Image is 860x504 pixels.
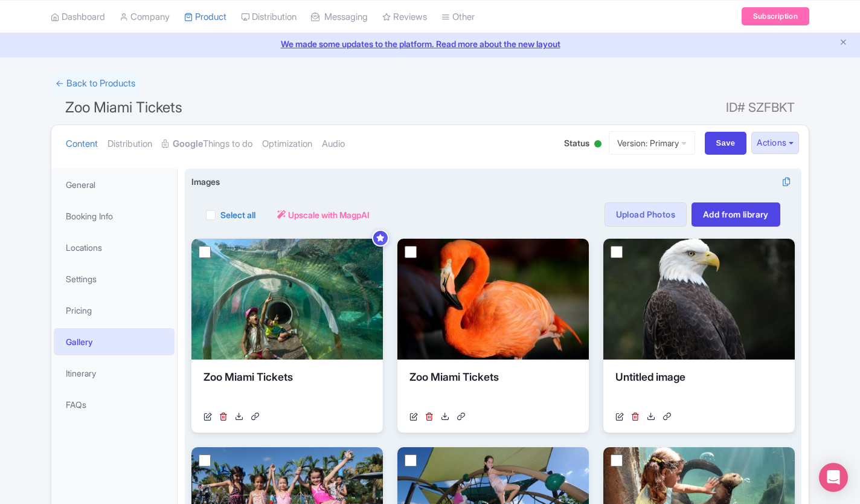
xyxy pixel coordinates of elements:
[54,265,175,292] a: Settings
[162,125,252,163] a: GoogleThings to do
[705,132,747,155] input: Save
[277,208,370,221] a: Upscale with MagpAI
[54,297,175,324] a: Pricing
[262,125,312,163] a: Optimization
[173,137,203,151] strong: Google
[54,360,175,387] a: Itinerary
[322,125,345,163] a: Audio
[54,234,175,261] a: Locations
[220,208,255,221] label: Select all
[564,137,589,149] span: Status
[54,391,175,418] a: FAQs
[615,369,783,405] div: Untitled image
[65,99,182,116] span: Zoo Miami Tickets
[819,463,848,492] div: Open Intercom Messenger
[66,125,98,163] a: Content
[839,36,848,50] button: Close announcement
[288,208,370,221] span: Upscale with MagpAI
[191,175,220,188] span: Images
[54,328,175,355] a: Gallery
[605,202,687,227] a: Upload Photos
[592,135,604,154] div: Active
[751,132,799,154] button: Actions
[609,131,695,155] a: Version: Primary
[51,72,140,95] a: ← Back to Products
[54,171,175,198] a: General
[742,7,809,25] a: Subscription
[7,37,853,50] a: We made some updates to the platform. Read more about the new layout
[692,202,780,227] a: Add from library
[726,95,795,120] span: ID# SZFBKT
[409,369,577,405] div: Zoo Miami Tickets
[54,202,175,230] a: Booking Info
[107,125,152,163] a: Distribution
[204,369,371,405] div: Zoo Miami Tickets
